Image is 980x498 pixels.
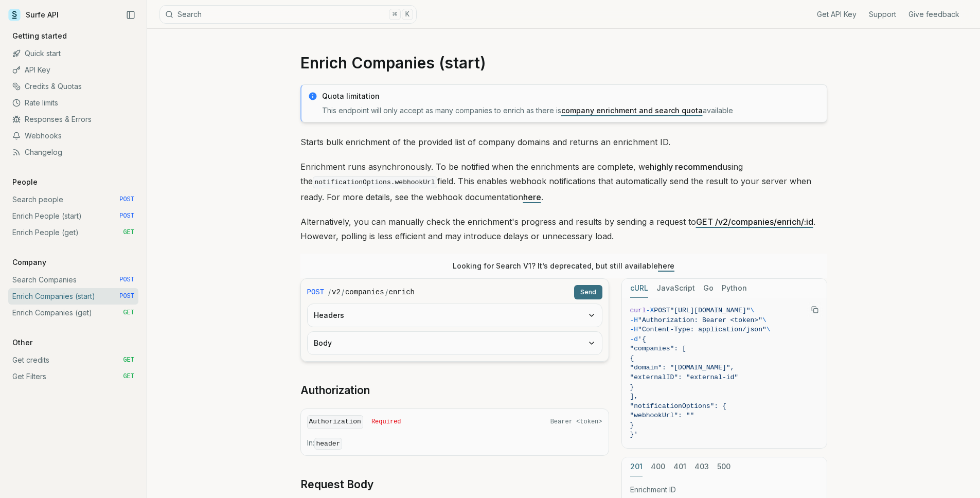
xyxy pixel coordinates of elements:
button: cURL [630,279,648,298]
a: API Key [8,62,138,78]
code: companies [345,287,384,297]
span: '{ [638,335,646,343]
a: Enrich People (start) POST [8,208,138,224]
span: \ [762,316,767,324]
button: 400 [651,457,665,476]
span: / [385,287,388,297]
a: Surfe API [8,7,59,23]
a: Enrich Companies (start) POST [8,288,138,305]
span: \ [767,326,771,333]
a: Get Filters GET [8,368,138,385]
button: Python [722,279,747,298]
span: "[URL][DOMAIN_NAME]" [670,307,751,314]
button: Go [703,279,714,298]
span: -d [630,335,638,343]
button: Collapse Sidebar [123,7,138,23]
span: -X [646,307,654,314]
p: Looking for Search V1? It’s deprecated, but still available [453,261,674,271]
span: GET [123,309,134,317]
button: Headers [308,304,602,327]
a: GET /v2/companies/enrich/:id [696,217,813,227]
button: Copy Text [807,302,823,317]
span: { [630,354,634,362]
a: Get credits GET [8,352,138,368]
span: GET [123,356,134,364]
a: Changelog [8,144,138,161]
span: POST [307,287,325,297]
span: GET [123,228,134,237]
code: enrich [389,287,415,297]
span: POST [654,307,670,314]
button: Search⌘K [159,5,417,24]
a: Search Companies POST [8,272,138,288]
span: ], [630,393,638,400]
a: Enrich People (get) GET [8,224,138,241]
p: Company [8,257,50,268]
code: header [314,438,343,450]
span: "Content-Type: application/json" [638,326,767,333]
a: Webhooks [8,128,138,144]
a: Search people POST [8,191,138,208]
button: JavaScript [656,279,695,298]
p: In: [307,438,602,449]
a: Give feedback [908,9,959,20]
a: Authorization [300,383,370,398]
span: POST [119,276,134,284]
a: company enrichment and search quota [561,106,703,115]
span: POST [119,292,134,300]
span: -H [630,316,638,324]
span: } [630,383,634,391]
a: Credits & Quotas [8,78,138,95]
code: Authorization [307,415,363,429]
span: -H [630,326,638,333]
a: here [658,261,674,270]
strong: highly recommend [650,162,722,172]
a: Quick start [8,45,138,62]
button: 201 [630,457,643,476]
p: Getting started [8,31,71,41]
span: GET [123,372,134,381]
p: Alternatively, you can manually check the enrichment's progress and results by sending a request ... [300,215,827,243]
button: 403 [694,457,709,476]
a: Get API Key [817,9,857,20]
span: POST [119,212,134,220]
span: \ [751,307,755,314]
button: 401 [673,457,686,476]
p: This endpoint will only accept as many companies to enrich as there is available [322,105,821,116]
span: }' [630,431,638,438]
span: Required [371,418,401,426]
span: "notificationOptions": { [630,402,726,410]
p: Enrichment runs asynchronously. To be notified when the enrichments are complete, we using the fi... [300,159,827,204]
span: Bearer <token> [550,418,602,426]
span: "Authorization: Bearer <token>" [638,316,762,324]
p: Quota limitation [322,91,821,101]
span: POST [119,195,134,204]
span: "externalID": "external-id" [630,373,739,381]
button: Body [308,332,602,354]
a: Responses & Errors [8,111,138,128]
button: Send [574,285,602,299]
button: 500 [717,457,730,476]
p: Starts bulk enrichment of the provided list of company domains and returns an enrichment ID. [300,135,827,149]
a: Request Body [300,477,373,492]
h1: Enrich Companies (start) [300,54,827,72]
span: } [630,421,634,429]
span: / [342,287,344,297]
kbd: K [402,9,413,20]
span: "webhookUrl": "" [630,412,694,419]
p: Enrichment ID [630,485,818,495]
code: notificationOptions.webhookUrl [313,176,437,188]
span: "domain": "[DOMAIN_NAME]", [630,364,735,371]
p: People [8,177,42,187]
a: Enrich Companies (get) GET [8,305,138,321]
p: Other [8,337,37,348]
code: v2 [332,287,341,297]
a: here [523,192,541,202]
span: curl [630,307,646,314]
a: Rate limits [8,95,138,111]
span: "companies": [ [630,345,686,352]
kbd: ⌘ [389,9,400,20]
a: Support [869,9,896,20]
span: / [328,287,331,297]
